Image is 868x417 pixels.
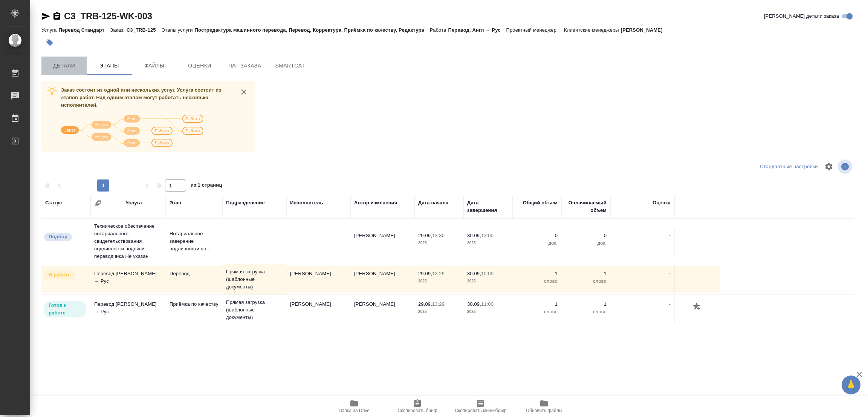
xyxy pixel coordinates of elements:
p: Приёмка по качеству [170,300,219,308]
div: Исполнитель [290,199,323,207]
p: 2025 [418,277,460,285]
p: док. [565,239,607,247]
p: 2025 [418,239,460,247]
p: Перевод Стандарт [58,27,110,33]
td: [PERSON_NAME] [350,297,414,323]
span: Чат заказа [227,61,263,71]
span: Скопировать бриф [397,408,437,413]
button: Папка на Drive [322,396,386,417]
span: Оценки [182,61,218,71]
td: [PERSON_NAME] [286,266,350,293]
p: док. [516,239,558,247]
span: Папка на Drive [339,408,370,413]
div: Услуга [125,199,142,207]
p: Клиентские менеджеры [564,27,621,33]
p: слово [565,277,607,285]
p: Этапы услуги [162,27,195,33]
span: Этапы [91,61,127,71]
button: Добавить тэг [41,34,58,51]
span: Детали [46,61,82,71]
button: Скопировать бриф [386,396,449,417]
span: из 1 страниц [191,181,222,192]
p: Перевод [170,270,219,277]
p: 2025 [418,308,460,316]
p: Работа [430,27,448,33]
p: Постредактура машинного перевода, Перевод, Корректура, Приёмка по качеству, Редактура [195,27,430,33]
p: 30.09, [467,271,481,276]
span: SmartCat [272,61,308,71]
div: Дата начала [418,199,448,207]
p: 1 [516,300,558,308]
p: 2025 [467,239,509,247]
p: 11:00 [481,301,494,307]
button: Добавить оценку [691,300,704,313]
button: Скопировать мини-бриф [449,396,512,417]
button: Скопировать ссылку для ЯМессенджера [41,12,50,21]
span: Файлы [136,61,173,71]
p: Готов к работе [49,302,81,317]
p: 13:29 [432,301,445,307]
button: Обновить файлы [512,396,576,417]
div: Общий объем [523,199,558,207]
span: Настроить таблицу [820,158,838,176]
td: [PERSON_NAME] [286,297,350,323]
p: 1 [565,270,607,277]
div: Автор изменения [354,199,397,207]
p: слово [516,308,558,316]
td: [PERSON_NAME] [350,266,414,293]
p: слово [516,277,558,285]
p: 29.09, [418,301,432,307]
p: 13:29 [432,271,445,276]
p: слово [565,308,607,316]
a: - [669,301,671,307]
p: C3_TRB-125 [127,27,162,33]
div: Статус [45,199,62,207]
p: В работе [49,271,70,279]
p: 30.09, [467,301,481,307]
p: Перевод, Англ → Рус [448,27,506,33]
div: Оплачиваемый объем [565,199,607,214]
a: - [669,271,671,276]
a: - [669,233,671,238]
button: Сгруппировать [94,199,102,207]
p: Подбор [49,233,67,241]
div: split button [758,161,820,173]
p: 1 [516,270,558,277]
button: close [238,86,249,98]
span: Обновить файлы [526,408,562,413]
p: 29.09, [418,233,432,238]
p: [PERSON_NAME] [621,27,668,33]
div: Оценка [653,199,671,207]
p: 30.09, [467,233,481,238]
td: Техническое обеспечение нотариального свидетельствования подлинности подписи переводчика Не указан [90,219,166,264]
td: Прямая загрузка (шаблонные документы) [222,264,286,294]
p: Проектный менеджер [506,27,558,33]
div: Подразделение [226,199,265,207]
td: Перевод [PERSON_NAME] → Рус [90,266,166,293]
p: 13:00 [481,233,494,238]
p: 0 [516,232,558,239]
span: Скопировать мини-бриф [455,408,506,413]
button: 🙏 [842,376,860,394]
p: Нотариальное заверение подлинности по... [170,230,219,253]
td: [PERSON_NAME] [350,228,414,254]
span: 🙏 [845,377,857,393]
a: C3_TRB-125-WK-003 [64,11,152,21]
td: Прямая загрузка (шаблонные документы) [222,295,286,325]
p: 13:30 [432,233,445,238]
p: 1 [565,300,607,308]
p: 2025 [467,277,509,285]
p: Заказ: [110,27,126,33]
button: Скопировать ссылку [52,12,61,21]
div: Этап [170,199,181,207]
p: Услуга [41,27,58,33]
span: Посмотреть информацию [838,159,854,174]
p: 29.09, [418,271,432,276]
p: 2025 [467,308,509,316]
span: [PERSON_NAME] детали заказа [764,12,839,20]
td: Перевод [PERSON_NAME] → Рус [90,297,166,323]
span: Заказ состоит из одной или нескольких услуг. Услуга состоит из этапов работ. Над одним этапом мог... [61,87,221,108]
p: 10:00 [481,271,494,276]
div: Дата завершения [467,199,509,214]
p: 0 [565,232,607,239]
